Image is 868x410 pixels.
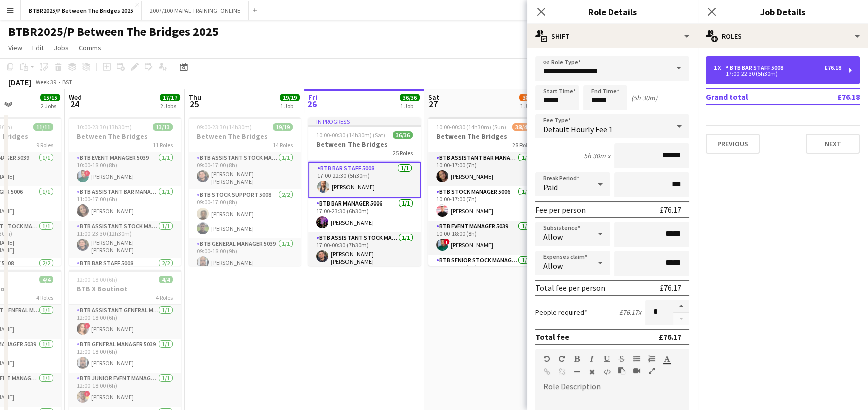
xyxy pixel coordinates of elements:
[519,94,540,101] span: 38/40
[527,5,698,18] h3: Role Details
[618,367,625,375] button: Paste as plain text
[714,64,726,71] div: 1 x
[69,221,181,258] app-card-role: BTB Assistant Stock Manager 50061/111:00-23:30 (12h30m)[PERSON_NAME] [PERSON_NAME]
[69,258,181,306] app-card-role: BTB Bar Staff 50082/2
[588,368,595,376] button: Clear Formatting
[316,131,385,139] span: 10:00-00:30 (14h30m) (Sat)
[308,117,421,125] div: In progress
[543,124,613,134] span: Default Hourly Fee 1
[159,276,173,283] span: 4/4
[69,152,181,186] app-card-role: BTB Event Manager 50391/110:00-18:00 (8h)![PERSON_NAME]
[36,294,53,301] span: 4 Roles
[153,141,173,149] span: 11 Roles
[535,204,586,215] div: Fee per person
[40,94,60,101] span: 15/15
[428,255,541,289] app-card-role: BTB Senior Stock Manager 50061/110:00-18:00 (8h)
[660,283,681,293] div: £76.17
[84,170,90,176] span: !
[573,368,580,376] button: Horizontal Line
[706,89,806,105] td: Grand total
[698,5,868,18] h3: Job Details
[189,132,301,141] h3: Between The Bridges
[160,102,180,110] div: 2 Jobs
[8,43,22,52] span: View
[156,294,173,301] span: 4 Roles
[54,43,69,52] span: Jobs
[663,355,670,363] button: Text Color
[33,123,53,131] span: 11/11
[427,98,439,110] span: 27
[308,117,421,266] div: In progress10:00-00:30 (14h30m) (Sat)36/36Between The Bridges25 Roles![PERSON_NAME]BTB Stock supp...
[280,102,299,110] div: 1 Job
[308,140,421,149] h3: Between The Bridges
[21,1,142,20] button: BTBR2025/P Between The Bridges 2025
[428,93,439,102] span: Sat
[33,78,58,86] span: Week 39
[436,123,506,131] span: 10:00-00:30 (14h30m) (Sun)
[660,204,681,215] div: £76.17
[633,355,640,363] button: Unordered List
[648,367,655,375] button: Fullscreen
[558,355,565,363] button: Redo
[673,300,689,313] button: Increase
[618,355,625,363] button: Strikethrough
[67,98,82,110] span: 24
[153,123,173,131] span: 13/13
[308,232,421,269] app-card-role: BTB Assistant Stock Manager 50061/117:00-00:30 (7h30m)[PERSON_NAME] [PERSON_NAME]
[28,41,48,54] a: Edit
[36,141,53,149] span: 9 Roles
[588,355,595,363] button: Italic
[32,43,44,52] span: Edit
[189,238,301,272] app-card-role: BTB General Manager 50391/109:00-18:00 (9h)[PERSON_NAME]
[428,117,541,266] app-job-card: 10:00-00:30 (14h30m) (Sun)38/40Between The Bridges28 RolesBTB Assistant Bar Manager 50061/110:00-...
[428,152,541,186] app-card-role: BTB Assistant Bar Manager 50061/110:00-17:00 (7h)[PERSON_NAME]
[527,24,698,48] div: Shift
[160,94,180,101] span: 17/17
[543,355,550,363] button: Undo
[62,78,72,86] div: BST
[189,93,201,102] span: Thu
[806,89,860,105] td: £76.18
[535,332,569,342] div: Total fee
[69,305,181,339] app-card-role: BTB Assistant General Manager 50061/112:00-18:00 (6h)![PERSON_NAME]
[69,132,181,141] h3: Between The Bridges
[393,149,413,157] span: 25 Roles
[77,276,117,283] span: 12:00-18:00 (6h)
[400,102,419,110] div: 1 Job
[77,123,132,131] span: 10:00-23:30 (13h30m)
[308,162,421,198] app-card-role: BTB Bar Staff 50081/117:00-22:30 (5h30m)[PERSON_NAME]
[69,284,181,293] h3: BTB X Boutinot
[543,232,563,242] span: Allow
[659,332,681,342] div: £76.17
[428,186,541,221] app-card-role: BTB Stock Manager 50061/110:00-17:00 (7h)[PERSON_NAME]
[603,368,610,376] button: HTML Code
[280,94,300,101] span: 19/19
[69,186,181,221] app-card-role: BTB Assistant Bar Manager 50061/111:00-17:00 (6h)[PERSON_NAME]
[535,283,605,293] div: Total fee per person
[308,93,317,102] span: Fri
[573,355,580,363] button: Bold
[648,355,655,363] button: Ordered List
[307,98,317,110] span: 26
[428,221,541,255] app-card-role: BTB Event Manager 50391/110:00-18:00 (8h)![PERSON_NAME]
[39,276,53,283] span: 4/4
[714,71,841,76] div: 17:00-22:30 (5h30m)
[603,355,610,363] button: Underline
[543,261,563,271] span: Allow
[428,132,541,141] h3: Between The Bridges
[69,117,181,266] app-job-card: 10:00-23:30 (13h30m)13/13Between The Bridges11 RolesBTB Event Manager 50391/110:00-18:00 (8h)![PE...
[393,131,413,139] span: 36/36
[69,93,82,102] span: Wed
[619,308,641,317] div: £76.17 x
[8,77,31,87] div: [DATE]
[400,94,420,101] span: 36/36
[84,391,90,397] span: !
[187,98,201,110] span: 25
[543,182,558,192] span: Paid
[75,41,105,54] a: Comms
[8,24,219,39] h1: BTBR2025/P Between The Bridges 2025
[512,123,533,131] span: 38/40
[444,239,450,245] span: !
[189,117,301,266] app-job-card: 09:00-23:30 (14h30m)19/19Between The Bridges14 RolesBTB Assistant Stock Manager 50061/109:00-17:0...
